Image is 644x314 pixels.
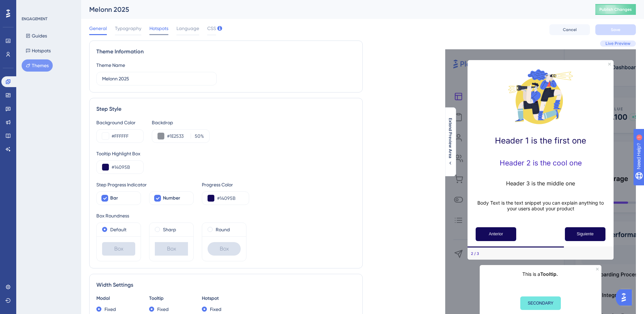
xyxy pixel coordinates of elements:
button: Extend Preview Area [445,118,456,166]
label: Round [216,226,230,234]
div: Box [208,242,241,256]
input: Theme Name [102,75,211,82]
div: Background Color [96,119,144,127]
span: Number [163,194,180,202]
h1: Header 1 is the first one [473,136,608,146]
div: Step 2 of 3 [471,251,479,256]
img: Modal Media [507,63,574,130]
iframe: UserGuiding AI Assistant Launcher [616,287,636,308]
div: Step Progress Indicator [96,181,194,189]
button: Guides [22,30,51,42]
span: Bar [110,194,118,202]
div: Box Roundness [96,212,356,220]
span: Hotspots [149,24,168,32]
div: Modal [96,294,141,303]
span: Extend Preview Area [448,118,453,158]
div: Backdrop [152,119,210,127]
div: Box [155,242,188,256]
button: Themes [22,59,53,72]
label: Fixed [104,305,116,313]
div: ENGAGEMENT [22,16,47,22]
h2: Header 2 is the cool one [473,159,608,167]
p: Body Text is the text snippet you can explain anything to your users about your product [473,200,608,211]
div: Close Preview [596,268,599,270]
button: Previous [476,227,516,241]
p: This is a [485,270,596,278]
div: Box [102,242,135,256]
span: Live Preview [605,41,630,46]
div: Tooltip [149,294,194,303]
span: Save [611,27,620,32]
div: Tooltip Highlight Box [96,150,356,158]
span: General [89,24,107,32]
div: Footer [468,247,614,260]
span: CSS [207,24,216,32]
button: SECONDARY [520,296,561,310]
span: Publish Changes [599,7,632,12]
label: Fixed [157,305,169,313]
div: Width Settings [96,281,356,289]
span: Typography [115,24,141,32]
div: Step Style [96,105,356,113]
label: Sharp [163,226,176,234]
button: Cancel [549,24,590,35]
h3: Header 3 is the middle one [473,180,608,187]
div: Theme Name [96,61,125,69]
input: % [193,132,200,140]
button: Publish Changes [595,4,636,15]
div: Hotspot [202,294,246,303]
b: Tooltip. [540,271,558,277]
label: Fixed [210,305,221,313]
button: Next [565,227,605,241]
div: 1 [47,3,49,9]
span: Need Help? [16,2,42,10]
span: Language [176,24,199,32]
div: Melonn 2025 [89,5,578,14]
div: Progress Color [202,181,249,189]
button: Save [595,24,636,35]
div: Theme Information [96,48,356,56]
span: Cancel [563,27,577,32]
label: Default [110,226,126,234]
button: Hotspots [22,45,55,57]
div: Close Preview [608,63,611,66]
label: % [191,132,204,140]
